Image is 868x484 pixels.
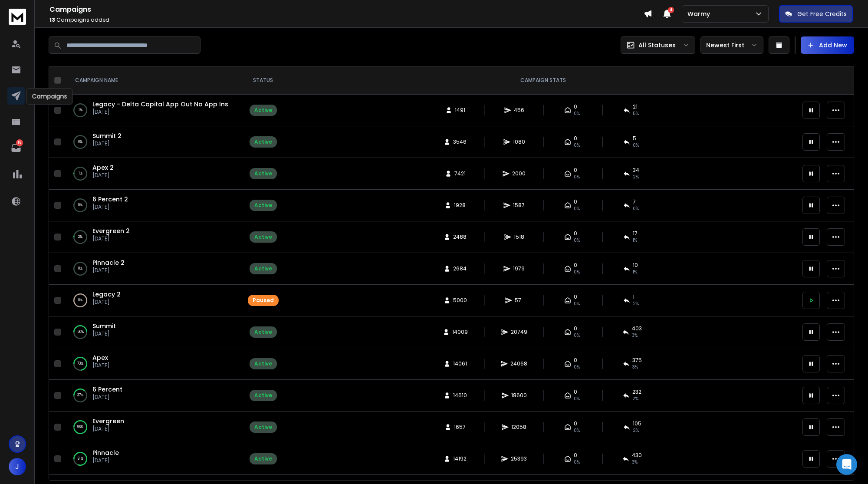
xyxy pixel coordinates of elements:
[26,88,73,105] div: Campaigns
[633,167,639,174] span: 34
[574,395,580,402] span: 0%
[65,66,237,95] th: CAMPAIGN NAME
[574,174,580,181] span: 0%
[574,300,580,307] span: 0%
[65,348,237,380] td: 73%Apex[DATE]
[633,142,639,149] span: 0 %
[92,235,130,242] p: [DATE]
[453,455,467,462] span: 14192
[65,443,237,475] td: 81%Pinnacle[DATE]
[65,221,237,253] td: 2%Evergreen 2[DATE]
[632,452,642,459] span: 430
[49,16,644,23] p: Campaigns added
[65,95,237,126] td: 1%Legacy - Delta Capital App Out No App Ins[DATE]
[633,269,637,276] span: 1 %
[453,392,467,399] span: 14610
[454,202,466,209] span: 1928
[92,457,119,464] p: [DATE]
[92,172,114,179] p: [DATE]
[253,297,274,304] div: Paused
[513,138,525,145] span: 1080
[78,296,82,305] p: 0 %
[254,265,272,272] div: Active
[633,174,639,181] span: 2 %
[92,425,124,432] p: [DATE]
[254,234,272,240] div: Active
[633,135,636,142] span: 5
[92,163,114,172] span: Apex 2
[574,135,577,142] span: 0
[836,454,857,475] div: Open Intercom Messenger
[632,332,638,339] span: 3 %
[632,459,638,466] span: 3 %
[574,262,577,269] span: 0
[574,237,580,244] span: 0%
[632,389,641,395] span: 232
[574,389,577,395] span: 0
[16,139,23,146] p: 16
[79,106,82,115] p: 1 %
[92,132,122,140] span: Summit 2
[574,427,580,434] span: 0%
[92,195,128,204] a: 6 Percent 2
[574,269,580,276] span: 0%
[92,267,125,274] p: [DATE]
[92,385,122,394] span: 6 Percent
[289,66,797,95] th: CAMPAIGN STATS
[237,66,289,95] th: STATUS
[515,297,523,304] span: 57
[78,233,82,241] p: 2 %
[92,100,228,109] a: Legacy - Delta Capital App Out No App Ins
[92,227,130,235] a: Evergreen 2
[511,455,527,462] span: 25393
[633,237,637,244] span: 1 %
[92,258,125,267] a: Pinnacle 2
[574,167,577,174] span: 0
[92,362,110,369] p: [DATE]
[633,293,635,300] span: 1
[9,9,26,25] img: logo
[254,107,272,114] div: Active
[92,448,119,457] a: Pinnacle
[632,395,638,402] span: 2 %
[574,452,577,459] span: 0
[77,359,83,368] p: 73 %
[633,300,639,307] span: 2 %
[797,10,847,18] p: Get Free Credits
[254,424,272,431] div: Active
[687,10,713,18] p: Warmy
[779,5,853,23] button: Get Free Credits
[77,423,83,431] p: 96 %
[92,109,228,115] p: [DATE]
[453,360,467,367] span: 14061
[92,353,108,362] a: Apex
[574,205,580,212] span: 0%
[49,16,55,23] span: 13
[801,36,854,54] button: Add New
[254,392,272,399] div: Active
[632,325,642,332] span: 403
[92,417,124,425] a: Evergreen
[453,234,467,240] span: 2488
[65,380,237,412] td: 37%6 Percent[DATE]
[77,391,83,400] p: 37 %
[574,420,577,427] span: 0
[453,265,467,272] span: 2684
[92,299,121,306] p: [DATE]
[574,198,577,205] span: 0
[574,110,580,117] span: 0%
[574,230,577,237] span: 0
[9,458,26,475] button: J
[514,107,524,114] span: 456
[633,262,638,269] span: 10
[65,285,237,316] td: 0%Legacy 2[DATE]
[574,364,580,371] span: 0%
[455,107,465,114] span: 1491
[510,360,527,367] span: 24068
[633,230,638,237] span: 17
[65,158,237,190] td: 1%Apex 2[DATE]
